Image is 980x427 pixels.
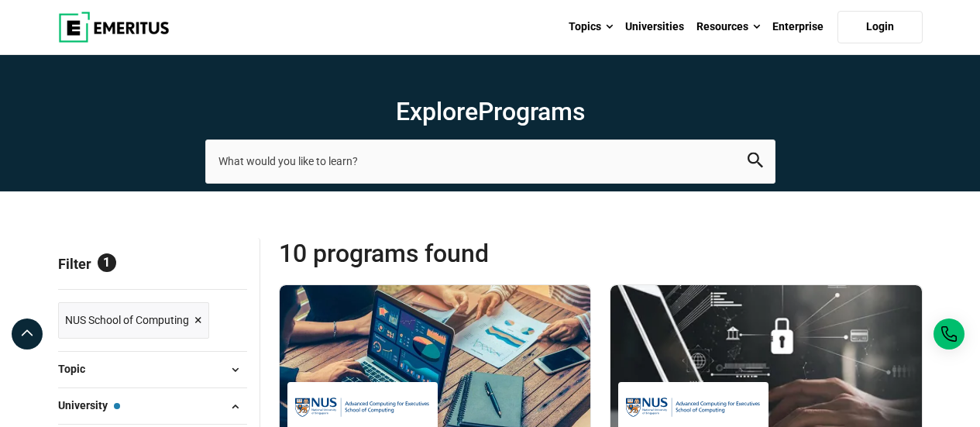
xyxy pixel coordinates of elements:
input: search-page [205,139,775,183]
button: University [58,394,247,418]
span: × [194,309,202,332]
span: 10 Programs found [279,238,601,269]
span: Programs [478,97,585,126]
a: Login [837,11,923,43]
span: University [58,397,120,414]
span: Topic [58,360,98,377]
a: Reset all [199,256,247,276]
span: NUS School of Computing [65,312,189,329]
h1: Explore [205,96,775,127]
p: Filter [58,238,247,289]
span: 1 [98,253,116,272]
img: NUS School of Computing [626,390,761,425]
img: NUS School of Computing [295,390,430,425]
a: search [748,157,763,171]
a: NUS School of Computing × [58,302,209,339]
button: search [748,153,763,170]
button: Topic [58,358,247,381]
